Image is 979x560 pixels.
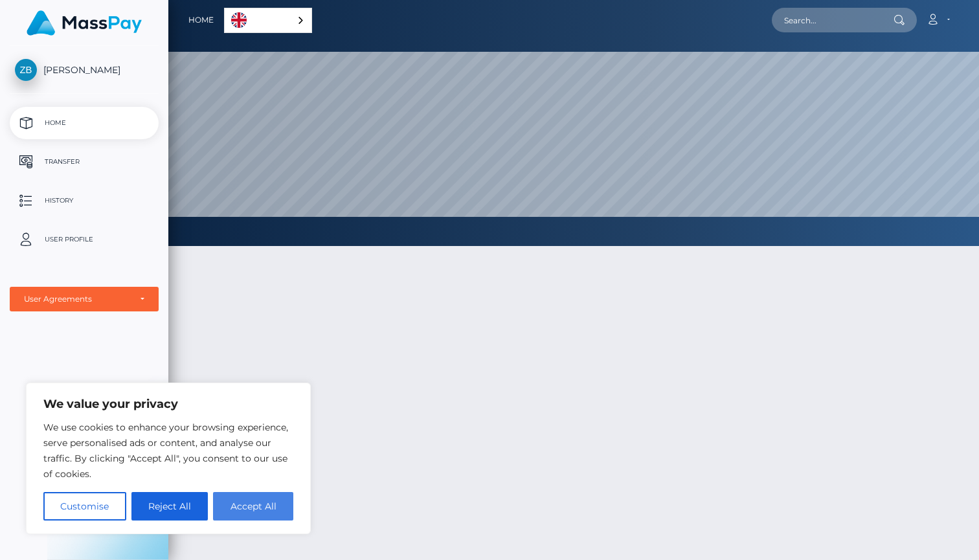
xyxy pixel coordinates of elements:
[15,152,153,172] p: Transfer
[772,8,894,32] input: Search...
[224,8,312,33] div: Language
[224,8,312,33] aside: Language selected: English
[225,8,311,32] a: English
[15,230,153,249] p: User Profile
[10,146,159,178] a: Transfer
[10,107,159,139] a: Home
[10,223,159,256] a: User Profile
[10,287,159,311] button: User Agreements
[188,6,214,34] a: Home
[213,492,293,521] button: Accept All
[10,64,159,76] span: [PERSON_NAME]
[24,294,130,304] div: User Agreements
[15,113,153,133] p: Home
[131,492,208,521] button: Reject All
[27,10,142,36] img: MassPay
[26,383,311,534] div: We value your privacy
[43,396,293,412] p: We value your privacy
[15,191,153,210] p: History
[43,420,293,482] p: We use cookies to enhance your browsing experience, serve personalised ads or content, and analys...
[10,185,159,217] a: History
[43,492,126,521] button: Customise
